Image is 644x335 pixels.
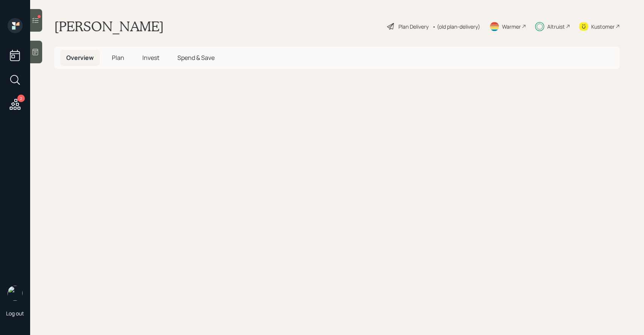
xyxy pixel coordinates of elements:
[66,54,94,62] span: Overview
[177,54,215,62] span: Spend & Save
[591,23,615,31] div: Kustomer
[6,310,24,317] div: Log out
[432,23,480,31] div: • (old plan-delivery)
[398,23,429,31] div: Plan Delivery
[8,286,23,301] img: sami-boghos-headshot.png
[142,54,159,62] span: Invest
[502,23,521,31] div: Warmer
[54,18,164,35] h1: [PERSON_NAME]
[17,95,25,102] div: 2
[112,54,124,62] span: Plan
[547,23,565,31] div: Altruist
